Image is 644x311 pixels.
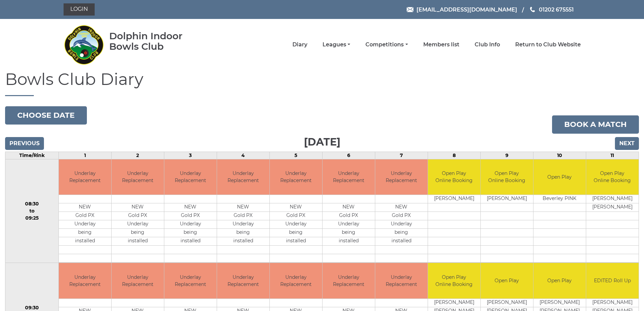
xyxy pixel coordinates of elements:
[270,159,322,195] td: Underlay Replacement
[323,220,375,229] td: Underlay
[59,220,111,229] td: Underlay
[481,159,533,195] td: Open Play Online Booking
[164,229,217,237] td: being
[515,41,581,48] a: Return to Club Website
[112,263,164,298] td: Underlay Replacement
[375,152,428,159] td: 7
[323,41,350,48] a: Leagues
[270,229,322,237] td: being
[217,237,269,246] td: installed
[481,263,533,298] td: Open Play
[270,212,322,220] td: Gold PX
[64,3,95,16] a: Login
[586,159,639,195] td: Open Play Online Booking
[323,159,375,195] td: Underlay Replacement
[529,5,574,14] a: Phone us 01202 675551
[375,229,428,237] td: being
[217,152,269,159] td: 4
[586,203,639,212] td: [PERSON_NAME]
[407,5,517,14] a: Email [EMAIL_ADDRESS][DOMAIN_NAME]
[533,195,586,203] td: Beverley PINK
[586,152,639,159] td: 11
[292,41,307,48] a: Diary
[375,212,428,220] td: Gold PX
[270,237,322,246] td: installed
[164,159,217,195] td: Underlay Replacement
[428,263,480,298] td: Open Play Online Booking
[58,152,111,159] td: 1
[164,212,217,220] td: Gold PX
[217,220,269,229] td: Underlay
[323,237,375,246] td: installed
[416,6,517,13] span: [EMAIL_ADDRESS][DOMAIN_NAME]
[269,152,322,159] td: 5
[533,159,586,195] td: Open Play
[375,237,428,246] td: installed
[217,159,269,195] td: Underlay Replacement
[59,159,111,195] td: Underlay Replacement
[164,203,217,212] td: NEW
[375,159,428,195] td: Underlay Replacement
[217,203,269,212] td: NEW
[64,21,104,68] img: Dolphin Indoor Bowls Club
[586,298,639,307] td: [PERSON_NAME]
[365,41,408,48] a: Competitions
[322,152,375,159] td: 6
[59,263,111,298] td: Underlay Replacement
[323,203,375,212] td: NEW
[533,298,586,307] td: [PERSON_NAME]
[164,263,217,298] td: Underlay Replacement
[475,41,500,48] a: Club Info
[5,106,87,125] button: Choose date
[59,237,111,246] td: installed
[270,220,322,229] td: Underlay
[323,263,375,298] td: Underlay Replacement
[5,137,44,150] input: Previous
[164,220,217,229] td: Underlay
[530,7,535,12] img: Phone us
[539,6,574,13] span: 01202 675551
[217,263,269,298] td: Underlay Replacement
[423,41,459,48] a: Members list
[217,212,269,220] td: Gold PX
[112,229,164,237] td: being
[59,229,111,237] td: being
[112,237,164,246] td: installed
[270,203,322,212] td: NEW
[112,203,164,212] td: NEW
[375,220,428,229] td: Underlay
[5,152,59,159] td: Time/Rink
[5,70,639,96] h1: Bowls Club Diary
[323,212,375,220] td: Gold PX
[428,298,480,307] td: [PERSON_NAME]
[533,152,586,159] td: 10
[480,152,533,159] td: 9
[586,263,639,298] td: EDITED Roll Up
[552,115,639,134] a: Book a match
[111,152,164,159] td: 2
[428,159,480,195] td: Open Play Online Booking
[112,212,164,220] td: Gold PX
[323,229,375,237] td: being
[59,212,111,220] td: Gold PX
[428,152,480,159] td: 8
[109,31,204,52] div: Dolphin Indoor Bowls Club
[375,263,428,298] td: Underlay Replacement
[481,298,533,307] td: [PERSON_NAME]
[164,152,217,159] td: 3
[375,203,428,212] td: NEW
[533,263,586,298] td: Open Play
[217,229,269,237] td: being
[481,195,533,203] td: [PERSON_NAME]
[112,159,164,195] td: Underlay Replacement
[428,195,480,203] td: [PERSON_NAME]
[586,195,639,203] td: [PERSON_NAME]
[270,263,322,298] td: Underlay Replacement
[407,7,413,12] img: Email
[164,237,217,246] td: installed
[615,137,639,150] input: Next
[59,203,111,212] td: NEW
[5,159,59,263] td: 08:30 to 09:25
[112,220,164,229] td: Underlay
